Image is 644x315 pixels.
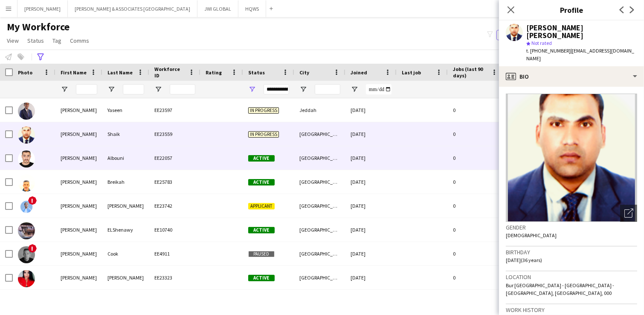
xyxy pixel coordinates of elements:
div: EE23742 [149,194,200,218]
div: EE23597 [149,98,200,122]
div: [PERSON_NAME] [55,266,102,289]
h3: Location [506,273,637,281]
div: 0 [448,122,503,146]
span: First Name [61,69,87,76]
div: [GEOGRAPHIC_DATA] [294,218,345,241]
img: Andy Cook [18,246,35,263]
div: ELShenawy [102,218,149,241]
div: EE10740 [149,218,200,241]
div: 0 [448,170,503,194]
div: Albouni [102,146,149,170]
div: [GEOGRAPHIC_DATA] [294,242,345,265]
div: EE4911 [149,242,200,265]
a: Comms [67,35,93,46]
img: Amir ELShenawy [18,222,35,239]
div: [GEOGRAPHIC_DATA] [294,170,345,194]
div: Yaseen [102,98,149,122]
input: Workforce ID Filter Input [170,84,195,94]
span: In progress [248,107,279,114]
div: 0 [448,266,503,289]
div: Cook [102,242,149,265]
div: [DATE] [345,98,397,122]
span: [DATE] (36 years) [506,257,542,263]
span: Photo [18,69,32,76]
button: Open Filter Menu [61,85,68,93]
div: EE22057 [149,146,200,170]
div: EE24670 [149,290,200,313]
button: [PERSON_NAME] & ASSOCIATES [GEOGRAPHIC_DATA] [68,0,197,17]
div: EE23323 [149,266,200,289]
img: Crew avatar or photo [506,94,637,222]
div: 0 [448,98,503,122]
span: Workforce ID [154,66,185,79]
div: [GEOGRAPHIC_DATA] [294,194,345,218]
div: [PERSON_NAME] [55,170,102,194]
button: Open Filter Menu [299,85,307,93]
span: Comms [70,37,89,44]
span: Active [248,179,275,185]
div: [PERSON_NAME] [55,146,102,170]
span: Active [248,227,275,233]
div: Bio [499,66,644,87]
div: Al Ain [294,290,345,313]
span: Jobs (last 90 days) [453,66,488,79]
div: [PERSON_NAME] [55,218,102,241]
input: Joined Filter Input [366,84,392,94]
div: [GEOGRAPHIC_DATA] [294,266,345,289]
div: [DATE] [345,170,397,194]
span: Rating [206,69,222,76]
input: Last Name Filter Input [123,84,144,94]
span: Paused [248,251,275,257]
span: Status [27,37,44,44]
div: [DATE] [345,266,397,289]
h3: Profile [499,4,644,15]
h3: Birthday [506,248,637,256]
button: [PERSON_NAME] [17,0,68,17]
img: Abdelaziz Yaseen [18,103,35,120]
input: First Name Filter Input [76,84,97,94]
img: Angelina Ciccotti [18,270,35,287]
span: Joined [351,69,367,76]
span: Active [248,155,275,162]
span: Bur [GEOGRAPHIC_DATA] - [GEOGRAPHIC_DATA] - [GEOGRAPHIC_DATA], [GEOGRAPHIC_DATA], 000 [506,282,614,296]
div: [DATE] [345,242,397,265]
span: ! [28,244,37,253]
div: [DATE] [345,218,397,241]
span: View [7,37,19,44]
div: [PERSON_NAME] [102,290,149,313]
span: Last job [402,69,421,76]
div: [GEOGRAPHIC_DATA] [294,122,345,146]
div: 0 [448,218,503,241]
button: JWI GLOBAL [197,0,238,17]
div: 0 [448,146,503,170]
span: In progress [248,131,279,138]
span: t. [PHONE_NUMBER] [526,47,571,54]
span: Not rated [531,40,552,46]
div: [DATE] [345,122,397,146]
span: My Workforce [7,21,70,33]
app-action-btn: Advanced filters [35,52,46,62]
a: Tag [49,35,65,46]
span: [DEMOGRAPHIC_DATA] [506,232,557,238]
button: HQWS [238,0,266,17]
img: Ali Rostami [18,198,35,215]
input: City Filter Input [315,84,340,94]
div: [PERSON_NAME] [102,194,149,218]
div: EE23559 [149,122,200,146]
h3: Gender [506,224,637,231]
div: 0 [448,194,503,218]
span: Active [248,275,275,281]
button: Open Filter Menu [154,85,162,93]
div: [PERSON_NAME] [55,242,102,265]
span: Last Name [107,69,133,76]
span: Status [248,69,265,76]
h3: Work history [506,306,637,314]
div: Breikah [102,170,149,194]
div: [GEOGRAPHIC_DATA] [294,146,345,170]
img: Ahmed Breikah [18,174,35,191]
img: Abdullah Albouni [18,150,35,168]
span: Applicant [248,203,275,209]
a: View [3,35,22,46]
div: Shaik [102,122,149,146]
button: Everyone5,974 [496,30,539,40]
